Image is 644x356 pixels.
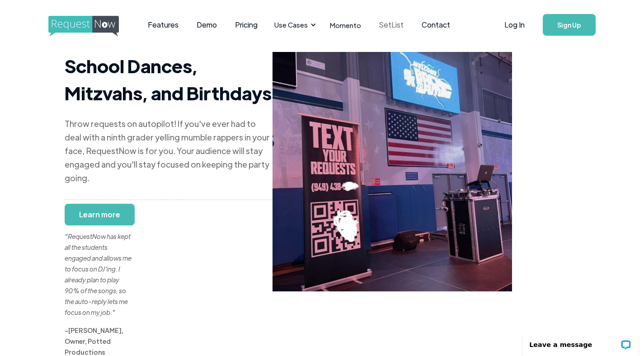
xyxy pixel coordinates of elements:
img: poster for requests in a gym [273,52,512,291]
a: Demo [188,11,226,39]
a: Momento [321,12,370,38]
strong: School Dances, Mitzvahs, and Birthdays [65,54,272,104]
div: Throw requests on autopilot! If you've ever had to deal with a ninth grader yelling mumble rapper... [65,117,273,185]
a: home [48,16,116,34]
a: Contact [413,11,459,39]
div: "RequestNow has kept all the students engaged and allows me to focus on DJ'ing. I already plan to... [65,220,132,318]
a: Features [139,11,188,39]
a: Log In [495,9,534,41]
a: Learn more [65,204,135,225]
img: requestnow logo [48,16,136,37]
div: Use Cases [274,20,308,30]
div: Use Cases [269,11,319,39]
a: Pricing [226,11,267,39]
a: Sign Up [543,14,596,36]
a: SetList [370,11,413,39]
iframe: LiveChat chat widget [517,328,644,356]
